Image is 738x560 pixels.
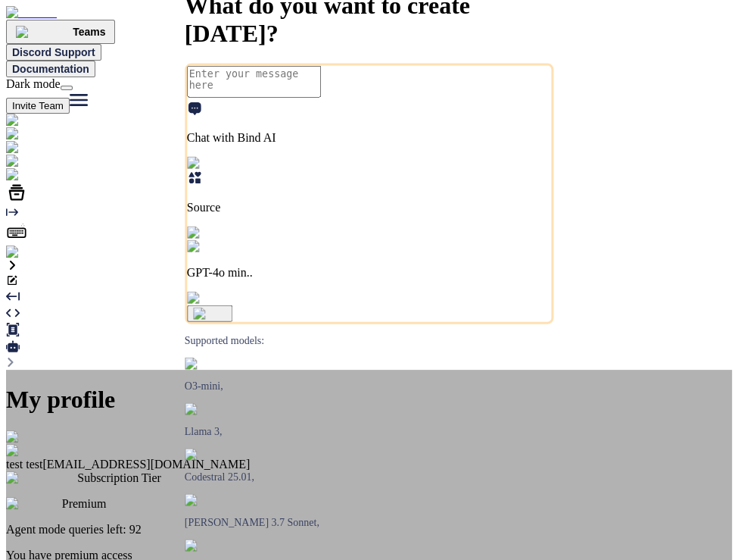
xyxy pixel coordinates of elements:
[185,335,554,347] p: Supported models:
[42,458,250,471] span: [EMAIL_ADDRESS][DOMAIN_NAME]
[187,240,262,254] img: GPT-4o mini
[16,26,73,38] img: premium
[185,358,225,370] img: GPT-4
[62,497,107,510] span: Premium
[6,168,106,182] img: darkCloudIdeIcon
[6,98,70,114] button: Invite Team
[6,6,57,20] img: Bind AI
[6,497,62,511] img: premium
[6,386,732,414] h1: My profile
[12,46,95,58] span: Discord Support
[6,246,55,259] img: settings
[6,61,95,77] button: Documentation
[6,430,43,444] img: close
[185,494,225,506] img: claude
[185,471,554,483] p: Codestral 25.01,
[6,471,77,485] img: subscription
[6,44,101,61] button: Discord Support
[187,227,260,240] img: Pick Models
[185,403,229,415] img: Llama2
[185,540,225,552] img: claude
[185,517,554,529] p: [PERSON_NAME] 3.7 Sonnet,
[6,444,51,458] img: profile
[6,458,42,471] span: test test
[6,141,39,155] img: chat
[6,127,61,141] img: ai-studio
[6,523,732,537] div: Agent mode queries left: 92
[6,114,39,127] img: chat
[187,131,552,145] p: Chat with Bind AI
[187,157,250,171] img: Pick Tools
[73,26,105,38] span: Teams
[12,63,89,75] span: Documentation
[6,77,61,90] span: Dark mode
[187,201,552,214] p: Source
[185,380,554,393] p: O3-mini,
[6,20,115,44] button: premiumTeams
[6,155,76,168] img: githubLight
[77,471,161,484] span: Subscription Tier
[187,292,252,305] img: attachment
[185,426,554,438] p: Llama 3,
[187,266,552,280] p: GPT-4o min..
[193,308,227,320] img: icon
[185,449,242,461] img: Mistral-AI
